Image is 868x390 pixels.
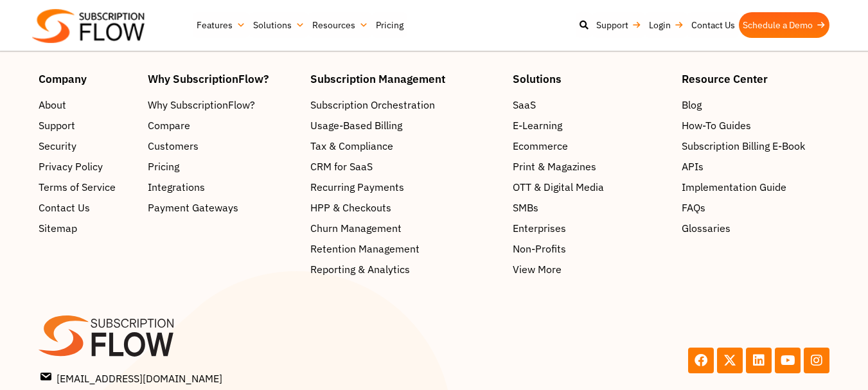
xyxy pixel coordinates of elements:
[372,12,407,38] a: Pricing
[148,97,255,112] span: Why SubscriptionFlow?
[148,159,179,174] span: Pricing
[310,97,500,112] a: Subscription Orchestration
[310,97,435,112] span: Subscription Orchestration
[682,118,829,133] a: How-To Guides
[39,315,173,357] img: SF-logo
[310,220,500,236] a: Churn Management
[39,220,77,236] span: Sitemap
[310,241,420,256] span: Retention Management
[249,12,308,38] a: Solutions
[682,138,829,154] a: Subscription Billing E-Book
[513,241,669,256] a: Non-Profits
[310,200,391,215] span: HPP & Checkouts
[41,369,222,386] span: [EMAIL_ADDRESS][DOMAIN_NAME]
[148,138,297,154] a: Customers
[682,179,786,195] span: Implementation Guide
[310,73,500,84] h4: Subscription Management
[739,12,829,38] a: Schedule a Demo
[682,138,805,154] span: Subscription Billing E-Book
[39,159,135,174] a: Privacy Policy
[682,97,829,112] a: Blog
[308,12,372,38] a: Resources
[39,200,90,215] span: Contact Us
[39,97,135,112] a: About
[148,200,238,215] span: Payment Gateways
[513,159,669,174] a: Print & Magazines
[513,261,669,277] a: View More
[682,159,704,174] span: APIs
[645,12,687,38] a: Login
[513,179,669,195] a: OTT & Digital Media
[513,118,669,133] a: E-Learning
[310,261,410,277] span: Reporting & Analytics
[32,9,145,43] img: Subscriptionflow
[310,179,404,195] span: Recurring Payments
[513,261,562,277] span: View More
[310,220,402,236] span: Churn Management
[310,200,500,215] a: HPP & Checkouts
[513,97,669,112] a: SaaS
[148,118,190,133] span: Compare
[39,200,135,215] a: Contact Us
[39,220,135,236] a: Sitemap
[39,179,116,195] span: Terms of Service
[513,220,669,236] a: Enterprises
[682,97,702,112] span: Blog
[310,118,500,133] a: Usage-Based Billing
[310,138,500,154] a: Tax & Compliance
[682,73,829,84] h4: Resource Center
[148,138,199,154] span: Customers
[513,138,669,154] a: Ecommerce
[39,179,135,195] a: Terms of Service
[39,118,75,133] span: Support
[682,200,829,215] a: FAQs
[148,179,297,195] a: Integrations
[148,179,205,195] span: Integrations
[682,220,731,236] span: Glossaries
[682,200,705,215] span: FAQs
[39,118,135,133] a: Support
[310,159,500,174] a: CRM for SaaS
[148,73,297,84] h4: Why SubscriptionFlow?
[310,241,500,256] a: Retention Management
[682,179,829,195] a: Implementation Guide
[148,200,297,215] a: Payment Gateways
[513,159,596,174] span: Print & Magazines
[513,73,669,84] h4: Solutions
[513,241,566,256] span: Non-Profits
[513,97,536,112] span: SaaS
[513,138,568,154] span: Ecommerce
[148,159,297,174] a: Pricing
[310,138,393,154] span: Tax & Compliance
[310,118,402,133] span: Usage-Based Billing
[592,12,645,38] a: Support
[682,118,751,133] span: How-To Guides
[39,97,66,112] span: About
[310,159,373,174] span: CRM for SaaS
[687,12,739,38] a: Contact Us
[513,220,566,236] span: Enterprises
[513,179,604,195] span: OTT & Digital Media
[310,261,500,277] a: Reporting & Analytics
[513,200,669,215] a: SMBs
[682,159,829,174] a: APIs
[513,118,562,133] span: E-Learning
[310,179,500,195] a: Recurring Payments
[39,73,135,84] h4: Company
[682,220,829,236] a: Glossaries
[513,200,538,215] span: SMBs
[41,369,430,386] a: [EMAIL_ADDRESS][DOMAIN_NAME]
[148,97,297,112] a: Why SubscriptionFlow?
[193,12,249,38] a: Features
[148,118,297,133] a: Compare
[39,138,76,154] span: Security
[39,138,135,154] a: Security
[39,159,103,174] span: Privacy Policy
